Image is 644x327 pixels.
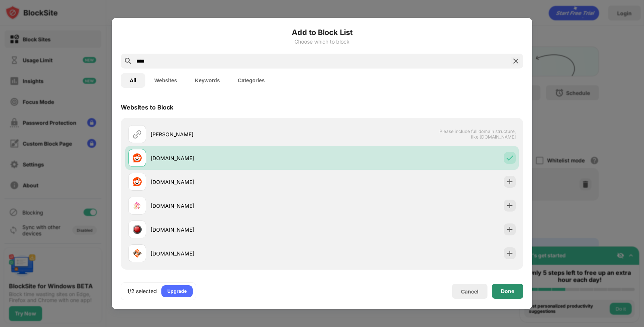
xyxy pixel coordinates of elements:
[133,201,142,210] img: favicons
[151,226,322,234] div: [DOMAIN_NAME]
[167,288,187,295] div: Upgrade
[145,73,186,88] button: Websites
[121,39,523,45] div: Choose which to block
[151,250,322,257] div: [DOMAIN_NAME]
[511,57,520,66] img: search-close
[133,153,142,162] img: favicons
[186,73,229,88] button: Keywords
[151,154,322,162] div: [DOMAIN_NAME]
[121,73,145,88] button: All
[127,288,157,295] div: 1/2 selected
[133,130,142,139] img: url.svg
[124,57,133,66] img: search.svg
[133,249,142,258] img: favicons
[151,202,322,210] div: [DOMAIN_NAME]
[501,288,514,294] div: Done
[229,73,274,88] button: Categories
[133,177,142,186] img: favicons
[439,128,516,140] span: Please include full domain structure, like [DOMAIN_NAME]
[151,130,322,138] div: [PERSON_NAME]
[151,178,322,186] div: [DOMAIN_NAME]
[461,288,479,295] div: Cancel
[121,104,173,111] div: Websites to Block
[133,225,142,234] img: favicons
[121,27,523,38] h6: Add to Block List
